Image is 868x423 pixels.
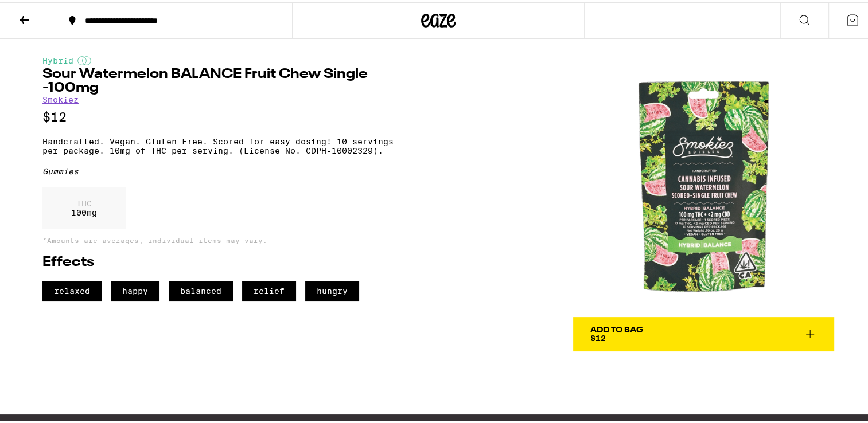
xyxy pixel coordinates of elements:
[42,279,102,299] span: relaxed
[42,135,399,153] p: Handcrafted. Vegan. Gluten Free. Scored for easy dosing! 10 servings per package. 10mg of THC per...
[42,185,126,226] div: 100 mg
[42,108,399,122] p: $12
[71,197,97,206] p: THC
[42,54,399,63] div: Hybrid
[42,234,399,242] p: *Amounts are averages, individual items may vary.
[42,164,399,174] div: Gummies
[77,54,91,63] img: hybridColor.svg
[169,279,233,299] span: balanced
[305,279,359,299] span: hungry
[590,331,606,340] span: $12
[573,54,834,315] img: Smokiez - Sour Watermelon BALANCE Fruit Chew Single -100mg
[42,253,399,267] h2: Effects
[42,93,79,102] a: Smokiez
[590,324,643,332] div: Add To Bag
[573,315,834,349] button: Add To Bag$12
[42,65,399,93] h1: Sour Watermelon BALANCE Fruit Chew Single -100mg
[111,279,159,299] span: happy
[242,279,296,299] span: relief
[7,8,83,17] span: Hi. Need any help?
